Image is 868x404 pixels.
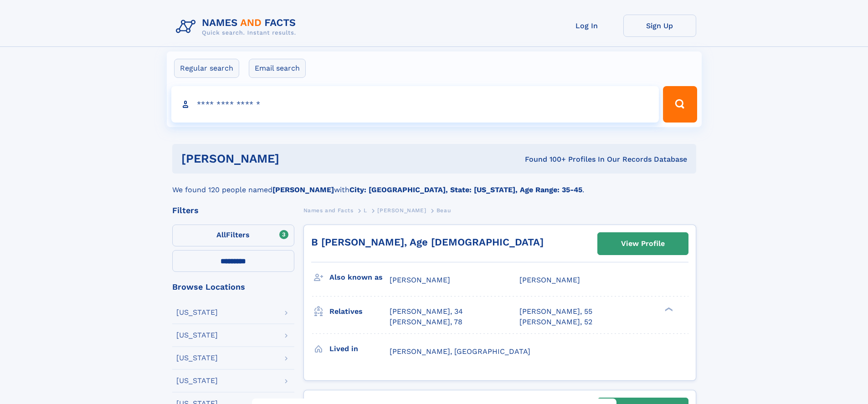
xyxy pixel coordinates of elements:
[176,354,218,362] div: [US_STATE]
[623,15,696,37] a: Sign Up
[390,307,463,317] a: [PERSON_NAME], 34
[598,233,688,255] a: View Profile
[377,205,426,216] a: [PERSON_NAME]
[172,283,294,291] div: Browse Locations
[171,86,659,123] input: search input
[437,207,451,214] span: Beau
[329,270,390,285] h3: Also known as
[303,205,354,216] a: Names and Facts
[249,59,306,78] label: Email search
[519,276,580,284] span: [PERSON_NAME]
[172,225,294,246] label: Filters
[402,154,687,164] div: Found 100+ Profiles In Our Records Database
[621,233,665,254] div: View Profile
[176,309,218,316] div: [US_STATE]
[181,153,402,164] h1: [PERSON_NAME]
[172,174,696,195] div: We found 120 people named with .
[176,377,218,384] div: [US_STATE]
[663,86,697,123] button: Search Button
[390,317,462,327] a: [PERSON_NAME], 78
[216,230,226,239] span: All
[364,205,367,216] a: L
[272,185,334,194] b: [PERSON_NAME]
[349,185,582,194] b: City: [GEOGRAPHIC_DATA], State: [US_STATE], Age Range: 35-45
[663,307,673,312] div: ❯
[377,207,426,214] span: [PERSON_NAME]
[519,317,592,327] a: [PERSON_NAME], 52
[519,307,592,317] a: [PERSON_NAME], 55
[329,304,390,319] h3: Relatives
[364,207,367,214] span: L
[550,15,623,37] a: Log In
[329,341,390,357] h3: Lived in
[172,206,294,215] div: Filters
[390,347,530,356] span: [PERSON_NAME], [GEOGRAPHIC_DATA]
[172,15,303,39] img: Logo Names and Facts
[174,59,239,78] label: Regular search
[390,276,450,284] span: [PERSON_NAME]
[176,332,218,339] div: [US_STATE]
[311,236,544,248] a: B [PERSON_NAME], Age [DEMOGRAPHIC_DATA]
